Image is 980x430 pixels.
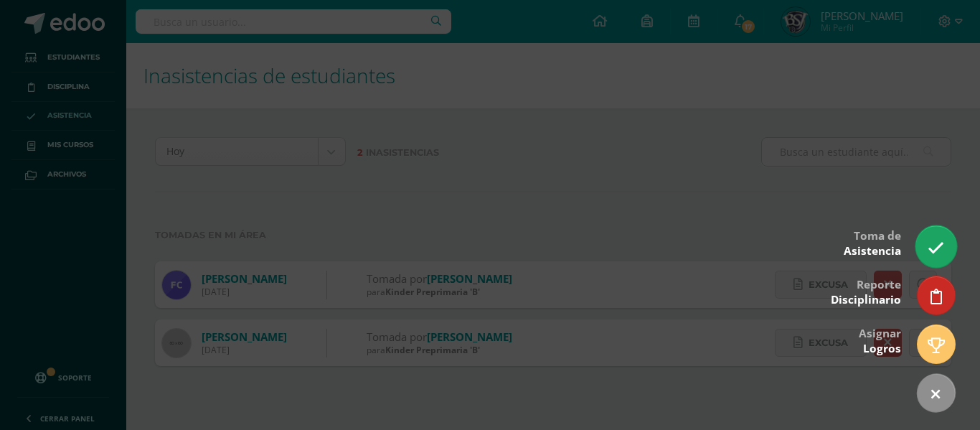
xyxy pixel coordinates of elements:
span: Disciplinario [831,292,901,307]
span: Logros [863,341,901,356]
div: Asignar [859,317,901,363]
span: Asistencia [844,243,901,258]
div: Reporte [831,268,901,314]
div: Toma de [844,219,901,266]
